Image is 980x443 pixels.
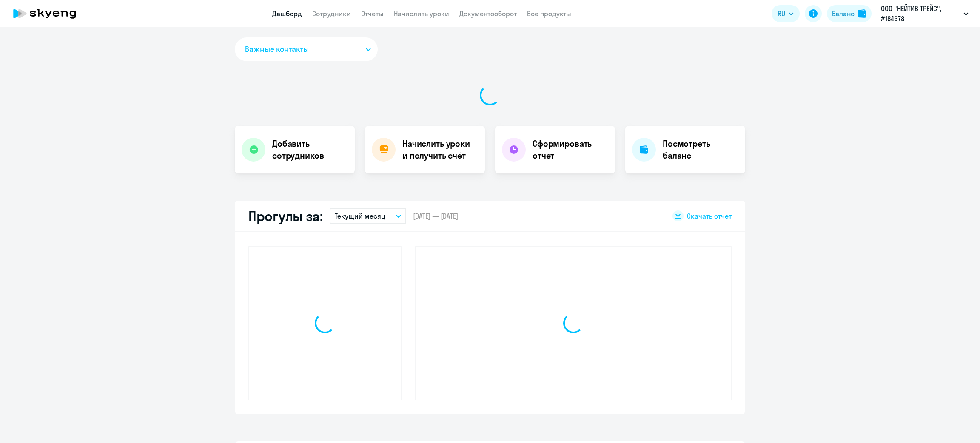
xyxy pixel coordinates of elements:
div: Баланс [832,9,855,19]
button: Текущий месяц [330,208,406,224]
a: Отчеты [361,9,384,18]
span: RU [778,9,785,19]
button: Балансbalance [827,5,872,22]
span: Важные контакты [245,44,309,55]
h4: Посмотреть баланс [663,138,738,162]
span: [DATE] — [DATE] [413,211,458,221]
a: Начислить уроки [394,9,449,18]
a: Документооборот [459,9,517,18]
button: RU [772,5,800,22]
h4: Начислить уроки и получить счёт [402,138,476,162]
h2: Прогулы за: [248,207,323,224]
h4: Добавить сотрудников [272,138,348,162]
h4: Сформировать отчет [533,138,608,162]
p: ООО "НЕЙТИВ ТРЕЙС", #184678 [881,3,960,24]
span: Скачать отчет [687,211,732,221]
p: Текущий месяц [335,211,385,221]
button: Важные контакты [235,37,378,61]
button: ООО "НЕЙТИВ ТРЕЙС", #184678 [877,3,973,24]
img: balance [858,9,866,18]
a: Все продукты [527,9,571,18]
a: Дашборд [272,9,302,18]
a: Сотрудники [312,9,351,18]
